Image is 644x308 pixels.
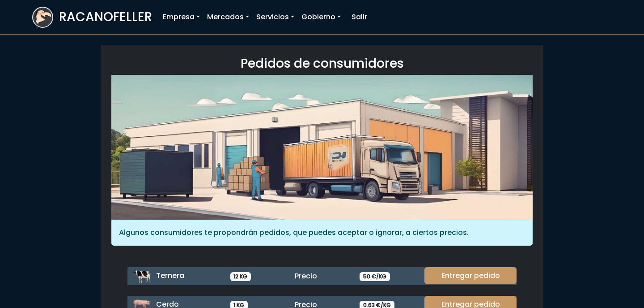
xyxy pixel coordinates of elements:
[253,8,298,26] a: Servicios
[111,56,533,71] h3: Pedidos de consumidores
[203,8,253,26] a: Mercados
[156,270,184,281] span: Ternera
[159,8,203,26] a: Empresa
[59,9,152,25] h3: RACANOFELLER
[111,75,533,220] img: orders.jpg
[348,8,371,26] a: Salir
[230,272,251,281] span: 12 KG
[289,271,354,282] div: Precio
[33,8,52,25] img: logoracarojo.png
[298,8,344,26] a: Gobierno
[133,267,151,285] img: ternera.png
[360,272,390,281] span: 50 €/KG
[424,267,517,284] a: Entregar pedido
[32,4,152,30] a: RACANOFELLER
[111,220,533,246] div: Algunos consumidores te propondrán pedidos, que puedes aceptar o ignorar, a ciertos precios.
